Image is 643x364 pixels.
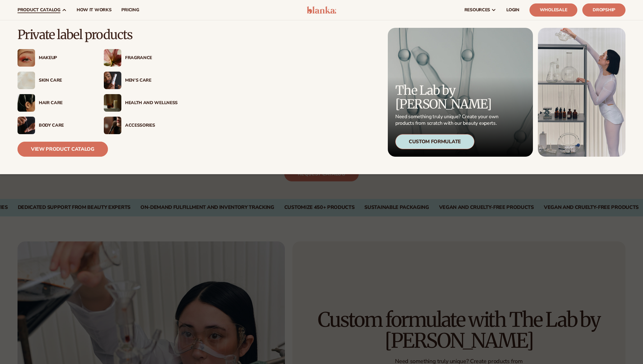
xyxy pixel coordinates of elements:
[18,117,35,134] img: Male hand applying moisturizer.
[18,142,108,157] a: View Product Catalog
[18,117,91,134] a: Male hand applying moisturizer. Body Care
[538,28,625,157] img: Female in lab with equipment.
[77,8,112,13] span: How It Works
[104,117,121,134] img: Female with makeup brush.
[18,94,35,112] img: Female hair pulled back with clips.
[582,3,625,17] a: Dropship
[307,6,337,14] img: logo
[506,8,519,13] span: LOGIN
[18,72,35,89] img: Cream moisturizer swatch.
[395,114,500,127] p: Need something truly unique? Create your own products from scratch with our beauty experts.
[104,49,178,67] a: Pink blooming flower. Fragrance
[104,117,178,134] a: Female with makeup brush. Accessories
[464,8,490,13] span: resources
[121,8,139,13] span: pricing
[18,49,91,67] a: Female with glitter eye makeup. Makeup
[104,49,121,67] img: Pink blooming flower.
[529,3,577,17] a: Wholesale
[18,49,35,67] img: Female with glitter eye makeup.
[104,94,121,112] img: Candles and incense on table.
[39,100,91,106] div: Hair Care
[395,134,474,149] div: Custom Formulate
[388,28,533,157] a: Microscopic product formula. The Lab by [PERSON_NAME] Need something truly unique? Create your ow...
[18,8,60,13] span: product catalog
[104,72,121,89] img: Male holding moisturizer bottle.
[104,72,178,89] a: Male holding moisturizer bottle. Men’s Care
[125,55,178,61] div: Fragrance
[395,83,500,111] p: The Lab by [PERSON_NAME]
[39,78,91,83] div: Skin Care
[18,72,91,89] a: Cream moisturizer swatch. Skin Care
[104,94,178,112] a: Candles and incense on table. Health And Wellness
[18,94,91,112] a: Female hair pulled back with clips. Hair Care
[125,78,178,83] div: Men’s Care
[39,123,91,128] div: Body Care
[125,123,178,128] div: Accessories
[18,28,178,42] p: Private label products
[125,100,178,106] div: Health And Wellness
[39,55,91,61] div: Makeup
